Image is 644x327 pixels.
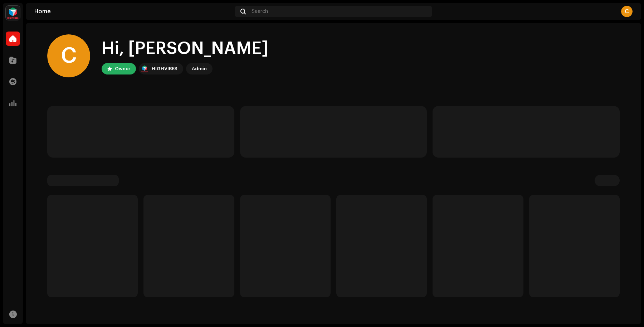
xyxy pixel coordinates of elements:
[192,64,207,73] div: Admin
[252,9,268,14] span: Search
[47,34,90,77] div: C
[102,37,268,60] div: Hi, [PERSON_NAME]
[152,64,177,73] div: HIGHVIBES
[140,64,149,73] img: feab3aad-9b62-475c-8caf-26f15a9573ee
[115,64,130,73] div: Owner
[6,6,20,20] img: feab3aad-9b62-475c-8caf-26f15a9573ee
[621,6,633,17] div: C
[34,9,232,14] div: Home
